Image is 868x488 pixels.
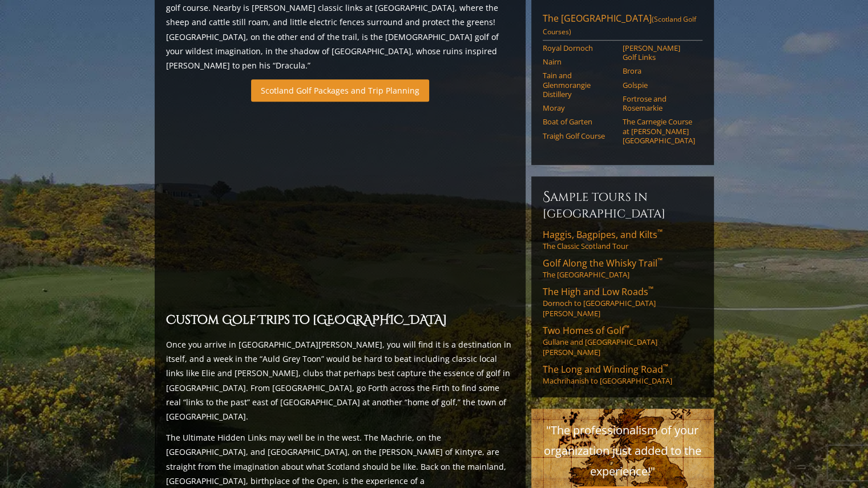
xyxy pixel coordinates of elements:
[543,228,703,251] a: Haggis, Bagpipes, and Kilts™The Classic Scotland Tour
[543,324,703,357] a: Two Homes of Golf™Gullane and [GEOGRAPHIC_DATA][PERSON_NAME]
[543,117,615,126] a: Boat of Garten
[543,57,615,66] a: Nairn
[543,257,663,269] span: Golf Along the Whisky Trail
[663,362,668,372] sup: ™
[543,71,615,99] a: Tain and Glenmorangie Distillery
[543,14,696,37] span: (Scotland Golf Courses)
[543,12,703,41] a: The [GEOGRAPHIC_DATA](Scotland Golf Courses)
[251,79,429,102] a: Scotland Golf Packages and Trip Planning
[657,256,663,265] sup: ™
[623,80,695,90] a: Golspie
[623,43,695,62] a: [PERSON_NAME] Golf Links
[166,311,514,330] h2: Custom Golf Trips to [GEOGRAPHIC_DATA]
[543,363,703,386] a: The Long and Winding Road™Machrihanish to [GEOGRAPHIC_DATA]
[543,257,703,280] a: Golf Along the Whisky Trail™The [GEOGRAPHIC_DATA]
[543,43,615,53] a: Royal Dornoch
[543,420,703,482] p: "The professionalism of your organization just added to the experience!"
[543,188,703,221] h6: Sample Tours in [GEOGRAPHIC_DATA]
[543,324,629,337] span: Two Homes of Golf
[166,108,514,304] iframe: Sir-Nick-favorite-Open-Rota-Venues
[543,228,663,241] span: Haggis, Bagpipes, and Kilts
[648,284,653,294] sup: ™
[543,103,615,112] a: Moray
[543,363,668,376] span: The Long and Winding Road
[543,285,653,298] span: The High and Low Roads
[543,285,703,318] a: The High and Low Roads™Dornoch to [GEOGRAPHIC_DATA][PERSON_NAME]
[623,117,695,145] a: The Carnegie Course at [PERSON_NAME][GEOGRAPHIC_DATA]
[624,323,629,333] sup: ™
[166,337,514,424] p: Once you arrive in [GEOGRAPHIC_DATA][PERSON_NAME], you will find it is a destination in itself, a...
[543,131,615,140] a: Traigh Golf Course
[623,94,695,113] a: Fortrose and Rosemarkie
[657,227,663,237] sup: ™
[623,66,695,75] a: Brora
